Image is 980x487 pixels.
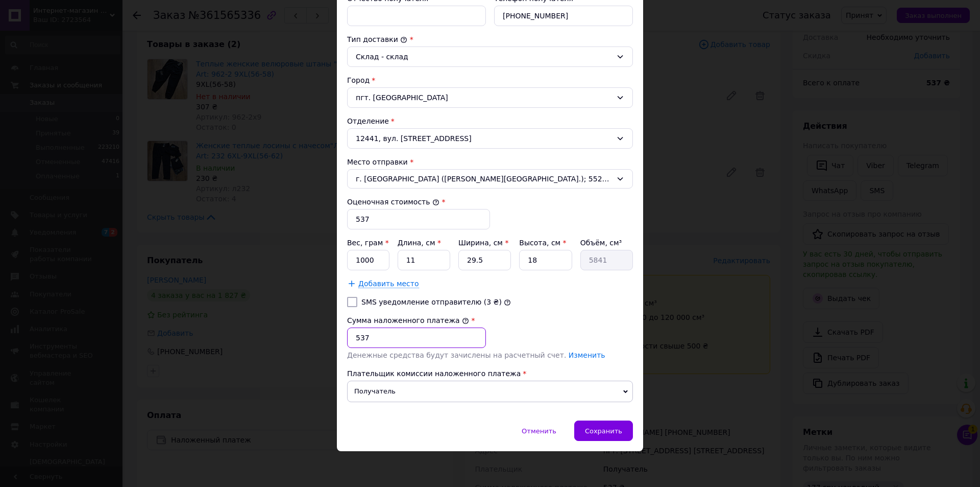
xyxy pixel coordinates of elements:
div: Объём, см³ [580,238,633,248]
label: Длина, см [398,239,441,247]
div: пгт. [GEOGRAPHIC_DATA] [347,87,633,108]
label: Оценочная стоимость [347,198,439,206]
input: +380 [494,6,633,26]
span: г. [GEOGRAPHIC_DATA] ([PERSON_NAME][GEOGRAPHIC_DATA].); 55202, вул. [STREET_ADDRESS] [356,174,612,184]
span: Денежные средства будут зачислены на расчетный счет. [347,351,605,359]
div: Тип доставки [347,34,633,44]
div: Город [347,75,633,85]
span: Отменить [522,427,556,435]
div: 12441, вул. [STREET_ADDRESS] [347,128,633,149]
a: Изменить [569,351,605,359]
label: SMS уведомление отправителю (3 ₴) [361,298,502,306]
label: Сумма наложенного платежа [347,316,469,324]
span: Сохранить [585,427,622,435]
span: Получатель [347,381,633,402]
span: Добавить место [358,280,419,288]
div: Склад - склад [356,51,612,62]
label: Вес, грам [347,239,389,247]
label: Высота, см [519,239,566,247]
label: Ширина, см [458,239,508,247]
div: Отделение [347,116,633,126]
span: Плательщик комиссии наложенного платежа [347,369,521,378]
div: Место отправки [347,157,633,167]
